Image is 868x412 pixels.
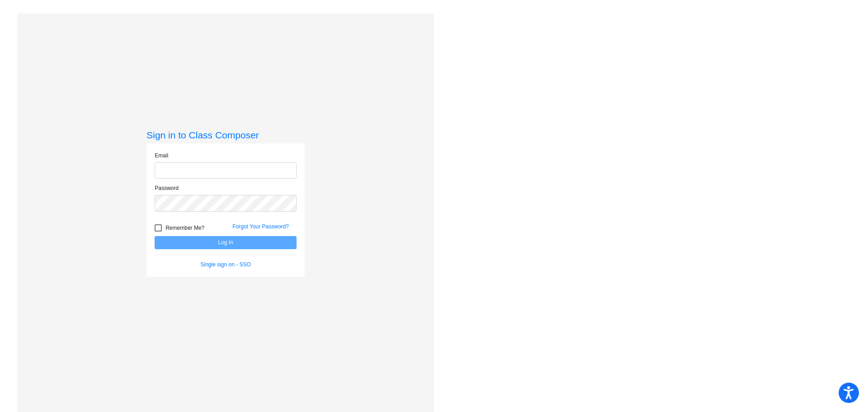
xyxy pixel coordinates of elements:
[232,223,289,230] a: Forgot Your Password?
[201,261,251,268] a: Single sign on - SSO
[155,184,179,192] label: Password
[146,129,305,141] h3: Sign in to Class Composer
[155,236,297,249] button: Log In
[155,152,168,160] label: Email
[165,223,204,233] span: Remember Me?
